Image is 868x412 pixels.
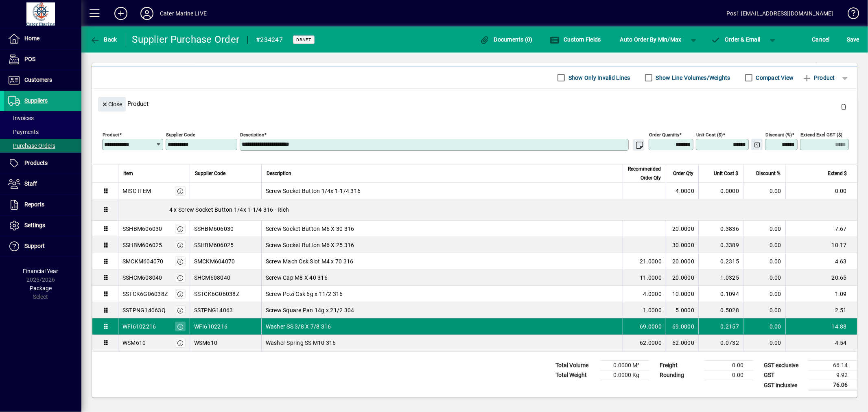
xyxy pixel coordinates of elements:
a: Knowledge Base [842,2,858,28]
div: SSTPNG14063Q [122,306,166,314]
a: Support [4,236,81,256]
div: SSHBM606025 [122,241,162,249]
button: Auto Order By Min/Max [616,32,686,47]
td: 0.5028 [698,302,743,318]
span: Cancel [812,33,830,46]
span: Recommended Order Qty [628,164,661,182]
button: Documents (0) [478,32,535,47]
span: Staff [24,180,37,187]
td: Freight [656,361,704,370]
td: 0.2315 [698,253,743,270]
button: Back [88,32,119,47]
td: SSTPNG14063 [190,302,261,318]
td: 0.1094 [698,286,743,302]
td: 0.00 [743,318,785,335]
td: 4.54 [785,335,857,351]
mat-label: Unit Cost ($) [696,132,723,138]
td: 0.3836 [698,221,743,237]
td: 20.0000 [666,221,698,237]
td: Total Volume [551,361,600,370]
span: Suppliers [24,97,48,104]
td: 0.0000 M³ [600,361,649,370]
td: 0.00 [785,183,857,199]
button: Change Price Levels [751,139,763,150]
span: Invoices [8,115,34,121]
span: Customers [24,77,52,83]
a: Reports [4,195,81,215]
td: 0.00 [743,302,785,318]
a: Purchase Orders [4,139,81,153]
span: Order Qty [673,169,693,178]
td: 2.51 [785,302,857,318]
span: Item [123,169,133,178]
td: 76.06 [809,380,857,390]
td: 0.00 [743,286,785,302]
div: Cater Marine LIVE [160,7,207,20]
td: SHCM608040 [190,270,261,286]
td: GST [760,370,809,380]
span: Description [267,169,291,178]
div: SMCKM604070 [122,257,164,265]
td: 0.00 [743,270,785,286]
td: 30.0000 [666,237,698,253]
td: 10.17 [785,237,857,253]
span: Custom Fields [550,36,601,43]
td: SSHBM606025 [190,237,261,253]
td: 0.00 [743,183,785,199]
button: Custom Fields [548,32,603,47]
span: Documents (0) [480,36,533,43]
span: Extend $ [828,169,847,178]
label: Show Line Volumes/Weights [654,74,730,82]
div: MISC ITEM [122,187,151,195]
td: 0.2157 [698,318,743,335]
span: Order & Email [711,36,761,43]
span: Reports [24,201,44,208]
td: SSTCK6G06038Z [190,286,261,302]
span: Product [802,71,835,84]
span: Washer SS 3/8 X 7/8 316 [266,322,331,331]
span: Back [90,36,117,43]
td: Rounding [656,370,704,380]
span: S [847,36,850,43]
a: POS [4,49,81,70]
td: 4.0000 [666,183,698,199]
td: 0.0000 Kg [600,370,649,380]
span: Home [24,35,39,42]
td: 1.09 [785,286,857,302]
td: WSM610 [190,335,261,351]
td: 1.0000 [623,302,666,318]
span: Discount % [756,169,781,178]
td: 69.0000 [623,318,666,335]
td: GST exclusive [760,361,809,370]
td: 66.14 [809,361,857,370]
a: Customers [4,70,81,90]
td: WFI6102216 [190,318,261,335]
div: WFI6102216 [122,322,156,331]
td: 7.67 [785,221,857,237]
a: Home [4,28,81,49]
a: Invoices [4,111,81,125]
button: Delete [834,97,853,116]
button: Save [845,32,861,47]
span: Unit Cost $ [714,169,738,178]
span: Screw Socket Button 1/4x 1-1/4 316 [266,187,361,195]
td: 5.0000 [666,302,698,318]
td: 9.92 [809,370,857,380]
td: 1.0325 [698,270,743,286]
button: Profile [134,6,160,21]
button: Order & Email [707,32,765,47]
a: Staff [4,174,81,194]
td: 20.65 [785,270,857,286]
div: SSHBM606030 [122,225,162,233]
td: 21.0000 [623,253,666,270]
span: Package [30,285,52,291]
span: Washer Spring SS M10 316 [266,339,336,347]
span: Screw Square Pan 14g x 21/2 304 [266,306,354,314]
td: 0.00 [743,237,785,253]
td: 0.0000 [698,183,743,199]
td: 0.0732 [698,335,743,351]
div: WSM610 [122,339,146,347]
td: 0.00 [704,361,753,370]
mat-label: Order Quantity [649,132,679,138]
td: 4.0000 [623,286,666,302]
